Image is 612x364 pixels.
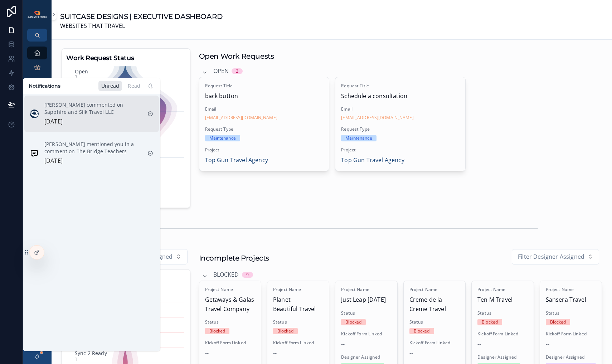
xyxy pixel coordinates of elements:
[341,92,460,101] span: Schedule a consultation
[546,331,596,337] span: Kickoff Form Linked
[199,51,274,61] h1: Open Work Requests
[341,83,460,89] span: Request Title
[345,319,361,325] div: Blocked
[341,147,460,153] span: Project
[205,319,255,325] span: Status
[546,310,596,316] span: Status
[205,340,255,346] span: Kickoff Form Linked
[98,81,122,91] div: Unread
[341,340,345,349] span: --
[246,272,249,278] div: 9
[60,11,223,21] h1: SUITCASE DESIGNS | EXECUTIVE DASHBOARD
[512,249,599,265] button: Select Button
[546,354,596,360] span: Designer Assigned
[482,319,498,325] div: Blocked
[341,287,391,292] span: Project Name
[273,349,277,358] span: --
[236,68,238,74] div: 2
[125,81,143,91] div: Read
[345,135,372,141] div: Maintenance
[75,350,107,356] text: Sync 2 Ready
[66,53,186,63] h3: Work Request Status
[60,21,223,31] span: WEBSITES THAT TRAVEL
[205,83,324,89] span: Request Title
[477,354,528,360] span: Designer Assigned
[409,349,413,358] span: --
[546,287,596,292] span: Project Name
[205,295,255,314] span: Getaways & Galas Travel Company
[518,252,584,262] span: Filter Designer Assigned
[23,42,52,183] div: scrollable content
[273,340,323,346] span: Kickoff Form Linked
[341,115,413,121] a: [EMAIL_ADDRESS][DOMAIN_NAME]
[550,319,566,325] div: Blocked
[199,77,330,171] a: Request Titleback buttonEmail[EMAIL_ADDRESS][DOMAIN_NAME]Request TypeMaintenanceProjectTop Gun Tr...
[205,106,324,112] span: Email
[27,10,47,18] img: App logo
[44,117,63,126] p: [DATE]
[29,82,60,89] h1: Notifications
[273,319,323,325] span: Status
[477,295,528,305] span: Ten M Travel
[30,149,39,157] img: Notification icon
[213,270,239,280] span: Blocked
[341,106,460,112] span: Email
[477,287,528,292] span: Project Name
[414,328,430,334] div: Blocked
[209,328,225,334] div: Blocked
[75,74,77,80] text: 2
[409,295,460,314] span: Creme de la Creme Travel
[341,295,391,305] span: Just Leap [DATE]
[277,328,293,334] div: Blocked
[477,331,528,337] span: Kickoff Form Linked
[205,156,268,165] a: Top Gun Travel Agency
[209,135,236,141] div: Maintenance
[30,110,39,118] img: Notification icon
[273,295,323,314] span: Planet Beautiful Travel
[205,92,324,101] span: back button
[409,319,460,325] span: Status
[205,147,324,153] span: Project
[341,126,460,132] span: Request Type
[335,77,466,171] a: Request TitleSchedule a consultationEmail[EMAIL_ADDRESS][DOMAIN_NAME]Request TypeMaintenanceProje...
[75,356,77,362] text: 1
[205,287,255,292] span: Project Name
[205,349,209,358] span: --
[44,101,142,116] p: [PERSON_NAME] commented on Sapphire and Silk Travel LLC
[546,295,596,305] span: Sansera Travel
[199,253,269,263] h1: Incomplete Projects
[341,156,404,165] a: Top Gun Travel Agency
[477,340,481,349] span: --
[546,340,549,349] span: --
[44,141,142,155] p: [PERSON_NAME] mentioned you in a comment on The Bridge Teachers
[341,354,391,360] span: Designer Assigned
[213,67,229,76] span: Open
[409,340,460,346] span: Kickoff Form Linked
[341,331,391,337] span: Kickoff Form Linked
[205,126,324,132] span: Request Type
[273,287,323,292] span: Project Name
[75,68,88,74] text: Open
[409,287,460,292] span: Project Name
[205,115,277,121] a: [EMAIL_ADDRESS][DOMAIN_NAME]
[341,310,391,316] span: Status
[44,156,63,166] p: [DATE]
[477,310,528,316] span: Status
